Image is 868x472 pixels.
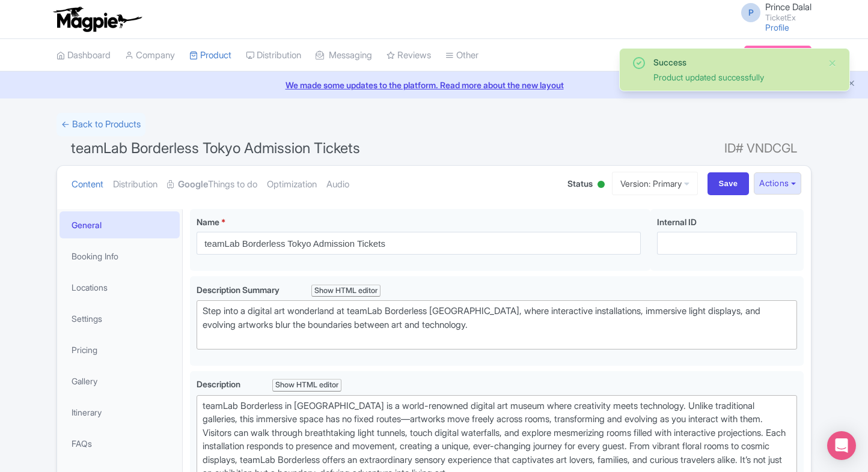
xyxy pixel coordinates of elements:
a: Optimization [267,166,317,204]
div: Step into a digital art wonderland at teamLab Borderless [GEOGRAPHIC_DATA], where interactive ins... [203,304,791,345]
a: We made some updates to the platform. Read more about the new layout [7,79,861,91]
div: Show HTML editor [272,379,341,392]
a: GoogleThings to do [167,166,257,204]
a: Reviews [387,39,431,72]
a: Other [445,39,478,72]
a: Pricing [60,336,180,363]
div: Open Intercom Messenger [827,431,856,460]
a: Audio [326,166,349,204]
a: General [60,211,180,238]
div: Product updated successfully [653,71,818,83]
a: Booking Info [60,243,180,270]
span: Prince Dalal [765,1,811,13]
a: Company [125,39,175,72]
a: Settings [60,305,180,332]
span: Internal ID [657,217,697,227]
a: Dashboard [57,39,111,72]
button: Actions [754,172,801,195]
a: Distribution [246,39,301,72]
input: Save [708,172,750,195]
span: teamLab Borderless Tokyo Admission Tickets [71,139,360,157]
a: Messaging [316,39,372,72]
span: Description Summary [197,285,281,295]
a: FAQs [60,430,180,457]
span: Status [567,177,593,190]
span: P [741,3,760,22]
span: ID# VNDCGL [724,136,797,160]
span: Description [197,379,242,389]
img: logo-ab69f6fb50320c5b225c76a69d11143b.png [50,6,144,32]
a: Locations [60,274,180,301]
div: Show HTML editor [311,285,381,297]
a: Content [72,166,103,204]
div: Success [653,56,818,68]
a: P Prince Dalal TicketEx [734,2,811,22]
button: Close [828,56,837,70]
a: Itinerary [60,399,180,426]
button: Close announcement [847,77,856,91]
a: Profile [765,22,789,32]
a: Subscription [744,46,811,64]
a: Version: Primary [612,172,698,195]
a: Product [189,39,231,72]
div: Active [595,176,607,195]
strong: Google [178,178,208,192]
a: Distribution [113,166,157,204]
a: ← Back to Products [57,113,145,136]
span: Name [197,217,219,227]
small: TicketEx [765,14,811,22]
a: Gallery [60,368,180,395]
